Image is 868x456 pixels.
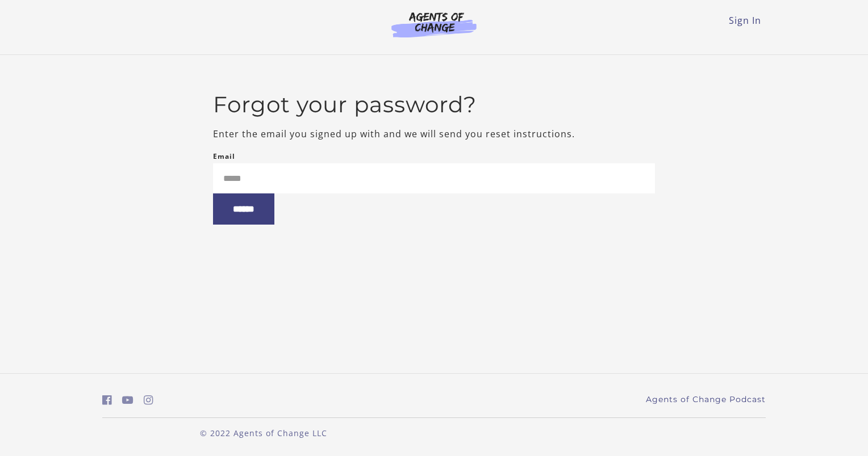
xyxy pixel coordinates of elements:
[144,392,153,408] a: https://www.instagram.com/agentsofchangeprep/ (Open in a new window)
[144,395,153,406] i: https://www.instagram.com/agentsofchangeprep/ (Open in a new window)
[213,150,235,163] label: Email
[122,392,133,408] a: https://www.youtube.com/c/AgentsofChangeTestPrepbyMeaganMitchell (Open in a new window)
[379,11,489,37] img: Agents of Change Logo
[102,427,425,439] p: © 2022 Agents of Change LLC
[102,395,112,406] i: https://www.facebook.com/groups/aswbtestprep (Open in a new window)
[102,392,112,408] a: https://www.facebook.com/groups/aswbtestprep (Open in a new window)
[729,14,761,27] a: Sign In
[122,395,133,406] i: https://www.youtube.com/c/AgentsofChangeTestPrepbyMeaganMitchell (Open in a new window)
[646,394,766,406] a: Agents of Change Podcast
[213,127,656,141] p: Enter the email you signed up with and we will send you reset instructions.
[213,91,656,118] h2: Forgot your password?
